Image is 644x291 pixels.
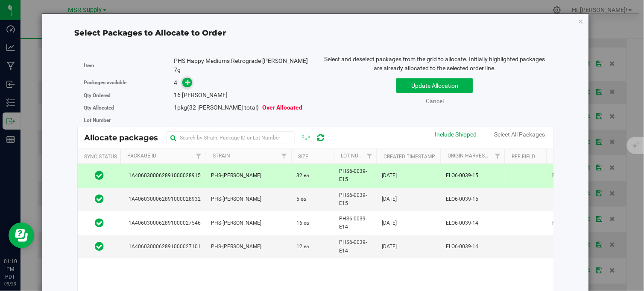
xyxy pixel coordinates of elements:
[126,243,201,251] span: 1A4060300062891000027101
[396,78,473,93] button: Update Allocation
[382,243,397,251] span: [DATE]
[491,149,505,163] a: Filter
[187,104,259,111] span: (32 [PERSON_NAME] total)
[211,243,261,251] span: PHS-[PERSON_NAME]
[299,154,309,160] a: Size
[446,195,478,203] span: ELO6-0039-15
[382,219,397,227] span: [DATE]
[324,56,545,71] span: Select and deselect packages from the grid to allocate. Initially highlighted packages are alread...
[296,172,309,180] span: 32 ea
[339,167,372,184] span: PHS6-0039-E15
[426,98,444,104] a: Cancel
[74,27,557,39] div: Select Packages to Allocate to Order
[211,219,261,227] span: PHS-[PERSON_NAME]
[553,219,584,227] span: Regular stock
[192,149,206,163] a: Filter
[84,62,174,69] label: Item
[382,195,397,203] span: [DATE]
[262,104,302,111] span: Over Allocated
[296,243,309,251] span: 12 ea
[435,130,477,139] div: Include Shipped
[84,116,174,124] label: Lot Number
[84,92,174,99] label: Qty Ordered
[213,153,231,159] a: Strain
[495,131,545,138] a: Select All Packages
[167,131,295,144] input: Search by Strain, Package ID or Lot Number
[84,133,167,143] span: Allocate packages
[211,172,261,180] span: PHS-[PERSON_NAME]
[341,153,372,159] a: Lot Number
[126,195,201,203] span: 1A4060300062891000028932
[174,79,177,86] span: 4
[339,191,372,208] span: PHS6-0039-E15
[126,172,201,180] span: 1A4060300062891000028915
[95,169,104,181] span: In Sync
[95,193,104,205] span: In Sync
[553,172,565,180] span: Retail
[174,116,176,123] span: -
[211,195,261,203] span: PHS-[PERSON_NAME]
[174,92,181,98] span: 16
[182,92,228,98] span: [PERSON_NAME]
[84,79,174,86] label: Packages available
[512,154,536,160] a: Ref Field
[128,153,157,159] a: Package Id
[126,219,201,227] span: 1A4060300062891000027546
[384,154,436,160] a: Created Timestamp
[85,154,117,160] a: Sync Status
[446,219,478,227] span: ELO6-0039-14
[95,217,104,229] span: In Sync
[174,104,302,111] span: pkg
[296,195,306,203] span: 5 ea
[339,238,372,255] span: PHS6-0039-E14
[446,243,478,251] span: ELO6-0039-14
[382,172,397,180] span: [DATE]
[9,223,34,248] iframe: Resource center
[277,149,291,163] a: Filter
[448,153,491,159] a: Origin Harvests
[95,241,104,252] span: In Sync
[174,104,177,111] span: 1
[84,104,174,112] label: Qty Allocated
[339,215,372,231] span: PHS6-0039-E14
[174,56,309,74] div: PHS Happy Mediums Retrograde [PERSON_NAME] 7g
[363,149,377,163] a: Filter
[296,219,309,227] span: 16 ea
[446,172,478,180] span: ELO6-0039-15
